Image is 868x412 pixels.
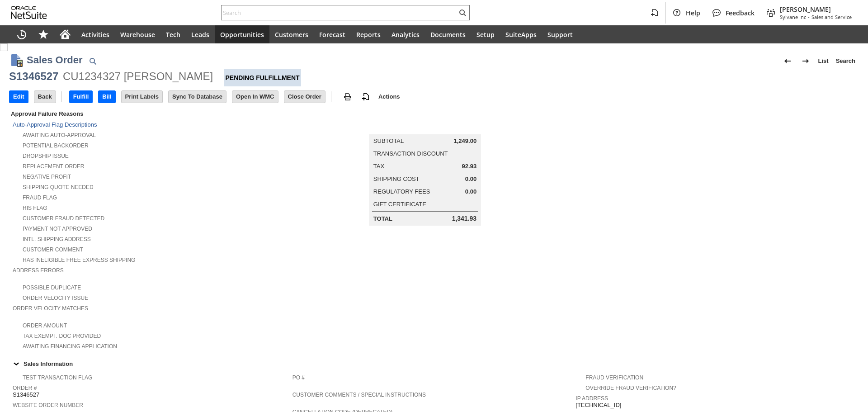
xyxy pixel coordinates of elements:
[23,205,47,211] a: RIS flag
[808,14,810,20] span: -
[832,54,859,68] a: Search
[23,374,92,381] a: Test Transaction Flag
[23,246,83,253] a: Customer Comment
[9,109,289,119] div: Approval Failure Reasons
[292,392,426,398] a: Customer Comments / Special Instructions
[457,7,468,18] svg: Search
[23,184,94,190] a: Shipping Quote Needed
[585,385,676,391] a: Override Fraud Verification?
[319,30,345,39] span: Forecast
[811,14,852,20] span: Sales and Service
[500,25,542,43] a: SuiteApps
[815,54,832,68] a: List
[576,395,608,402] a: IP Address
[122,91,162,103] input: Print Labels
[269,25,314,43] a: Customers
[356,30,381,39] span: Reports
[76,25,115,43] a: Activities
[373,215,392,222] a: Total
[13,402,83,408] a: Website Order Number
[215,25,269,43] a: Opportunities
[351,25,386,43] a: Reports
[160,25,186,43] a: Tech
[23,322,67,329] a: Order Amount
[33,25,54,43] div: Shortcuts
[23,284,81,291] a: Possible Duplicate
[13,391,39,398] span: S1346527
[23,194,57,201] a: Fraud Flag
[169,91,226,103] input: Sync To Database
[70,91,93,103] input: Fulfill
[476,30,495,39] span: Setup
[782,56,793,66] img: Previous
[23,174,71,180] a: Negative Profit
[314,25,351,43] a: Forecast
[16,29,27,40] svg: Recent Records
[465,188,476,195] span: 0.00
[23,236,91,242] a: Intl. Shipping Address
[115,25,160,43] a: Warehouse
[23,295,88,301] a: Order Velocity Issue
[191,30,209,39] span: Leads
[220,30,264,39] span: Opportunities
[166,30,180,39] span: Tech
[505,30,537,39] span: SuiteApps
[9,91,28,103] input: Edit
[369,120,481,134] caption: Summary
[373,137,404,144] a: Subtotal
[23,142,89,149] a: Potential Backorder
[471,25,500,43] a: Setup
[186,25,215,43] a: Leads
[780,5,852,14] span: [PERSON_NAME]
[800,56,811,66] img: Next
[275,30,308,39] span: Customers
[686,9,700,17] span: Help
[9,69,58,84] div: S1346527
[81,30,109,39] span: Activities
[27,52,83,67] h1: Sales Order
[13,121,97,128] a: Auto-Approval Flag Descriptions
[430,30,466,39] span: Documents
[284,91,325,103] input: Close Order
[452,215,477,223] span: 1,341.93
[13,267,64,274] a: Address Errors
[13,385,37,391] a: Order #
[120,30,155,39] span: Warehouse
[726,9,755,17] span: Feedback
[373,175,420,182] a: Shipping Cost
[392,30,420,39] span: Analytics
[60,29,71,40] svg: Home
[373,163,384,170] a: Tax
[222,7,457,18] input: Search
[9,358,859,369] td: Sales Information
[11,6,47,19] svg: logo
[63,69,213,84] div: CU1234327 [PERSON_NAME]
[99,91,115,103] input: Bill
[780,14,806,20] span: Sylvane Inc
[462,163,477,170] span: 92.93
[292,374,305,381] a: PO #
[547,30,573,39] span: Support
[360,91,371,102] img: add-record.svg
[342,91,353,102] img: print.svg
[585,374,643,381] a: Fraud Verification
[224,69,301,86] div: Pending Fulfillment
[23,153,69,159] a: Dropship Issue
[38,29,49,40] svg: Shortcuts
[386,25,425,43] a: Analytics
[23,257,135,263] a: Has Ineligible Free Express Shipping
[23,215,104,222] a: Customer Fraud Detected
[232,91,278,103] input: Open In WMC
[465,175,476,183] span: 0.00
[23,333,101,339] a: Tax Exempt. Doc Provided
[375,93,404,100] a: Actions
[23,163,84,170] a: Replacement Order
[54,25,76,43] a: Home
[373,188,430,195] a: Regulatory Fees
[11,25,33,43] a: Recent Records
[576,402,621,409] span: [TECHNICAL_ID]
[34,91,56,103] input: Back
[425,25,471,43] a: Documents
[23,226,92,232] a: Payment not approved
[454,137,477,145] span: 1,249.00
